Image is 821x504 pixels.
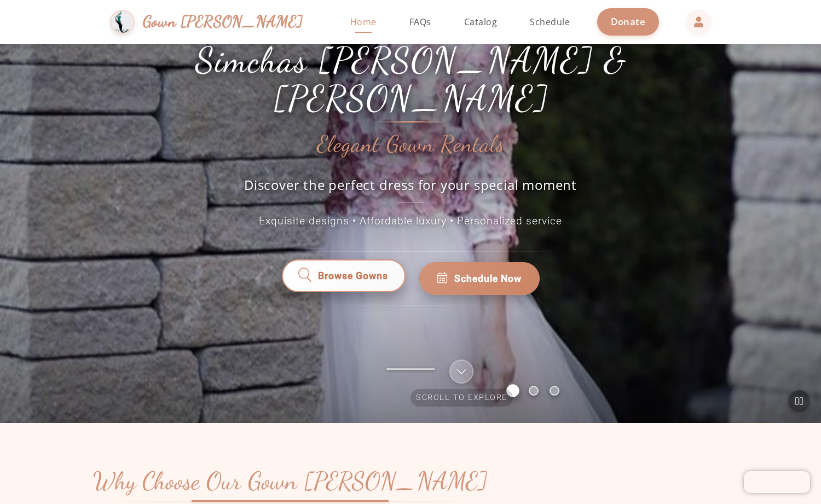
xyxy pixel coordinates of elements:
iframe: Chatra live chat [744,471,810,493]
span: Gown [PERSON_NAME] [143,10,303,33]
h1: Simchas [PERSON_NAME] & [PERSON_NAME] [164,41,657,118]
span: Donate [611,15,645,28]
span: Scroll to explore [410,389,513,407]
span: Schedule Now [454,270,522,284]
span: Home [350,16,377,28]
span: FAQs [409,16,431,28]
p: Discover the perfect dress for your special moment [233,176,588,202]
span: Browse Gowns [317,271,389,286]
img: Gown Gmach Logo [110,10,135,34]
span: Catalog [464,16,498,28]
h2: Elegant Gown Rentals [317,132,505,157]
h2: Why Choose Our Gown [PERSON_NAME] [93,467,487,496]
a: Gown [PERSON_NAME] [110,7,314,37]
a: Donate [597,8,659,35]
span: Schedule [530,16,570,28]
p: Exquisite designs • Affordable luxury • Personalized service [164,213,657,229]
